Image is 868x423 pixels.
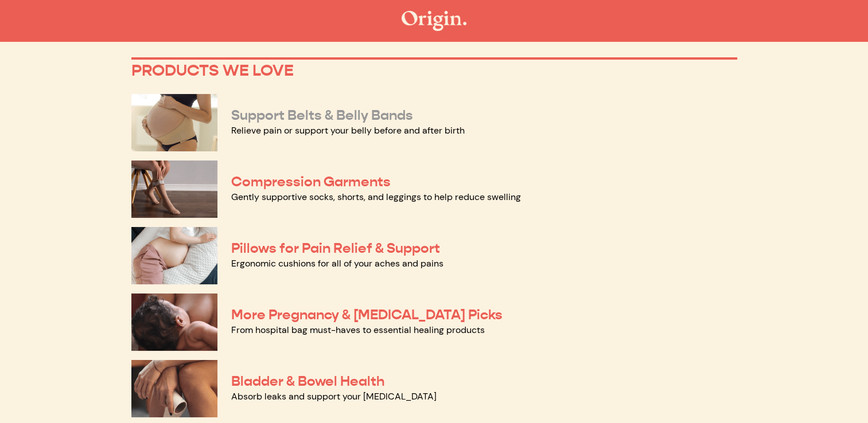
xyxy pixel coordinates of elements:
img: Bladder & Bowel Health [131,360,217,417]
a: Ergonomic cushions for all of your aches and pains [231,257,443,269]
a: Compression Garments [231,173,391,190]
img: Compression Garments [131,160,217,218]
p: PRODUCTS WE LOVE [131,61,737,80]
a: Support Belts & Belly Bands [231,107,413,124]
img: The Origin Shop [402,11,466,31]
img: Support Belts & Belly Bands [131,94,217,151]
a: Gently supportive socks, shorts, and leggings to help reduce swelling [231,191,521,203]
a: More Pregnancy & [MEDICAL_DATA] Picks [231,306,503,323]
a: Pillows for Pain Relief & Support [231,240,440,257]
a: Relieve pain or support your belly before and after birth [231,124,465,136]
img: More Pregnancy & Postpartum Picks [131,293,217,351]
a: From hospital bag must-haves to essential healing products [231,324,485,336]
a: Bladder & Bowel Health [231,373,384,390]
a: Absorb leaks and support your [MEDICAL_DATA] [231,390,437,402]
img: Pillows for Pain Relief & Support [131,227,217,284]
